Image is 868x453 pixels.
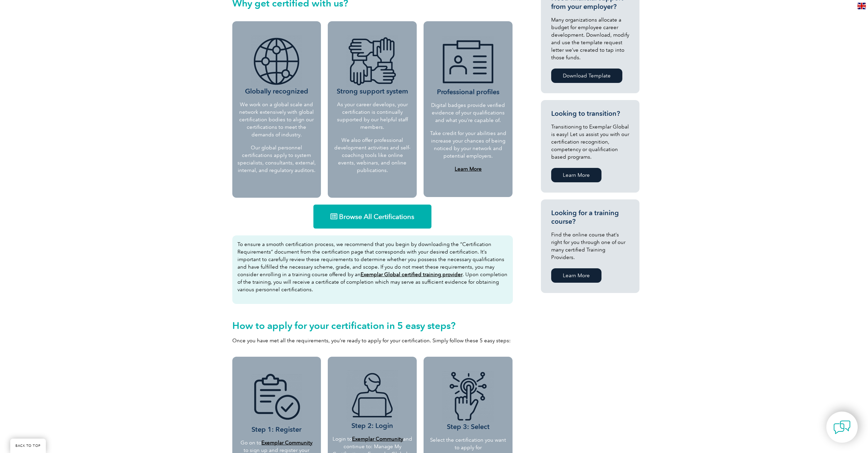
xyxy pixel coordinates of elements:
[240,374,313,434] h3: Step 1: Register
[429,130,507,160] p: Take credit for your abilities and increase your chances of being noticed by your network and pot...
[551,209,629,226] h3: Looking for a training course?
[352,436,403,442] a: Exemplar Community
[551,69,622,83] a: Download Template
[232,337,513,344] p: Once you have met all the requirements, you’re ready to apply for your certification. Simply foll...
[232,320,513,331] h2: How to apply for your certification in 5 easy steps?
[551,16,629,61] p: Many organizations allocate a budget for employee career development. Download, modify and use th...
[455,166,482,172] a: Learn More
[339,213,414,220] span: Browse All Certifications
[429,371,507,431] h3: Step 3: Select
[332,370,413,430] h3: Step 2: Login
[857,3,866,9] img: en
[429,101,507,124] p: Digital badges provide verified evidence of your qualifications and what you’re capable of.
[237,241,508,293] p: To ensure a smooth certification process, we recommend that you begin by downloading the “Certifi...
[429,36,507,96] h3: Professional profiles
[333,101,412,131] p: As your career develops, your certification is continually supported by our helpful staff members.
[237,144,316,174] p: Our global personnel certifications apply to system specialists, consultants, external, internal,...
[429,436,507,451] p: Select the certification you want to apply for
[551,268,601,283] a: Learn More
[10,439,46,453] a: BACK TO TOP
[237,101,316,138] p: We work on a global scale and network extensively with global certification bodies to align our c...
[551,109,629,118] h3: Looking to transition?
[551,123,629,161] p: Transitioning to Exemplar Global is easy! Let us assist you with our certification recognition, c...
[361,271,463,278] a: Exemplar Global certified training provider
[333,36,412,96] h3: Strong support system
[333,136,412,174] p: We also offer professional development activities and self-coaching tools like online events, web...
[833,419,851,436] img: contact-chat.png
[313,205,431,229] a: Browse All Certifications
[237,36,316,96] h3: Globally recognized
[551,231,629,261] p: Find the online course that’s right for you through one of our many certified Training Providers.
[551,168,601,182] a: Learn More
[261,440,312,446] a: Exemplar Community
